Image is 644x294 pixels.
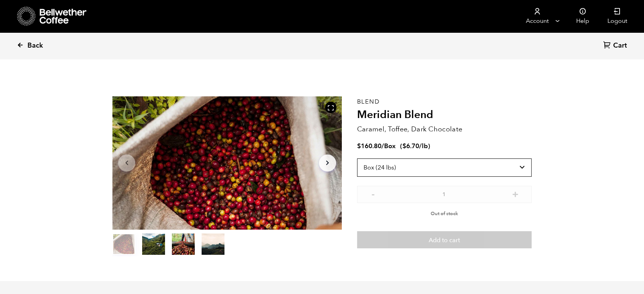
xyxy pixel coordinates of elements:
[431,210,458,217] span: Out of stock
[357,124,532,134] p: Caramel, Toffee, Dark Chocolate
[603,41,629,51] a: Cart
[511,190,520,197] button: +
[384,142,396,150] span: Box
[613,41,627,50] span: Cart
[357,142,381,150] bdi: 160.80
[27,41,43,50] span: Back
[381,142,384,150] span: /
[402,142,406,150] span: $
[419,142,428,150] span: /lb
[368,190,378,197] button: -
[357,231,532,249] button: Add to cart
[357,142,361,150] span: $
[402,142,419,150] bdi: 6.70
[357,109,532,121] h2: Meridian Blend
[400,142,430,150] span: ( )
